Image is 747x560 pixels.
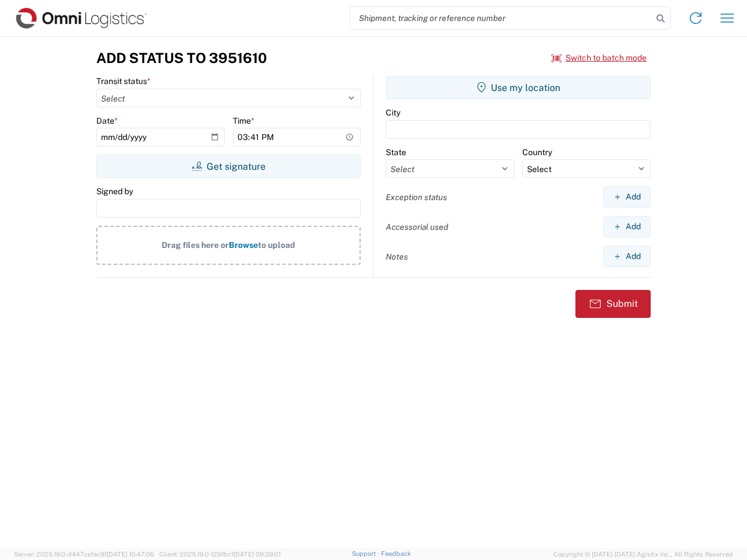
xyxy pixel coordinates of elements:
[96,186,133,197] label: Signed by
[159,551,281,558] span: Client: 2025.19.0-129fbcf
[233,551,281,558] span: [DATE] 09:39:01
[96,76,151,86] label: Transit status
[96,155,361,178] button: Get signature
[162,240,229,250] span: Drag files here or
[14,551,154,558] span: Server: 2025.19.0-d447cefac8f
[229,240,258,250] span: Browse
[107,551,154,558] span: [DATE] 10:47:06
[603,246,651,267] button: Add
[352,550,381,557] a: Support
[575,290,651,318] button: Submit
[350,7,652,29] input: Shipment, tracking or reference number
[386,222,448,232] label: Accessorial used
[386,107,400,118] label: City
[381,550,411,557] a: Feedback
[386,251,408,262] label: Notes
[386,192,447,202] label: Exception status
[386,147,406,157] label: State
[96,50,267,66] h3: Add Status to 3951610
[553,549,733,559] span: Copyright © [DATE]-[DATE] Agistix Inc., All Rights Reserved
[603,216,651,237] button: Add
[96,116,118,126] label: Date
[233,116,254,126] label: Time
[258,240,295,250] span: to upload
[522,147,552,157] label: Country
[551,48,647,68] button: Switch to batch mode
[386,76,651,99] button: Use my location
[603,186,651,208] button: Add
